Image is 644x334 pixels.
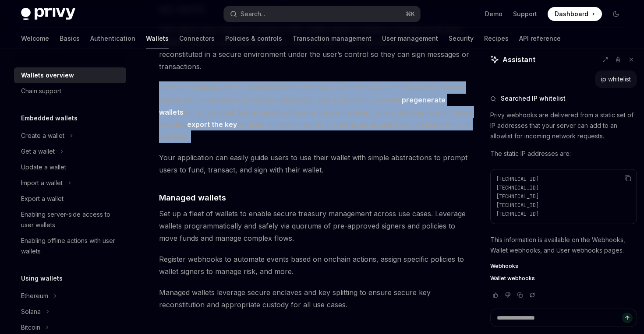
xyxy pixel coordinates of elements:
div: Chain support [21,86,61,96]
button: Search...⌘K [224,6,420,22]
a: API reference [519,28,561,49]
a: Security [449,28,474,49]
a: Authentication [90,28,135,49]
h5: Embedded wallets [21,113,78,123]
a: Support [513,10,537,18]
h5: Using wallets [21,273,63,284]
button: Reload last chat [527,291,538,299]
button: Toggle dark mode [609,7,623,21]
div: Solana [21,306,41,317]
span: [TECHNICAL_ID] [496,211,539,218]
div: Search... [241,9,265,19]
button: Import a wallet [14,175,126,191]
span: Searched IP whitelist [501,94,566,103]
a: Connectors [179,28,215,49]
a: Wallet webhooks [490,275,637,282]
div: Enabling server-side access to user wallets [21,209,121,230]
div: Ethereum [21,291,48,301]
button: Create a wallet [14,128,126,144]
a: Transaction management [293,28,372,49]
div: Get a wallet [21,146,55,157]
div: Enabling offline actions with user wallets [21,236,121,257]
div: Wallets overview [21,70,74,81]
button: Get a wallet [14,144,126,159]
div: Update a wallet [21,162,66,172]
span: Set up a fleet of wallets to enable secure treasury management across use cases. Leverage wallets... [159,207,474,244]
textarea: Ask a question... [490,309,637,327]
button: Vote that response was good [490,291,501,299]
div: Import a wallet [21,178,63,188]
p: This information is available on the Webhooks, Wallet webhooks, and User webhooks pages. [490,235,637,256]
p: The static IP addresses are: [490,148,637,159]
a: Recipes [484,28,509,49]
a: Demo [485,10,502,18]
span: Webhooks [490,263,518,270]
button: Copy the contents from the code block [622,172,633,184]
a: Export a wallet [14,191,126,207]
button: Solana [14,304,126,320]
button: Vote that response was not good [502,291,513,299]
div: Export a wallet [21,193,64,204]
a: User management [382,28,438,49]
a: Webhooks [490,263,637,270]
span: [TECHNICAL_ID] [496,176,539,183]
a: export the key [187,120,237,129]
div: Create a wallet [21,130,64,141]
span: Register webhooks to automate events based on onchain actions, assign specific policies to wallet... [159,253,474,278]
a: Chain support [14,83,126,99]
div: Bitcoin [21,322,40,333]
a: Basics [60,28,80,49]
button: Ethereum [14,288,126,304]
a: Welcome [21,28,49,49]
span: Users can manage their embedded wallet seamlessly with their account; they never need to handle a... [159,81,474,143]
div: ip whitelist [601,75,631,84]
a: Policies & controls [225,28,282,49]
p: Privy webhooks are delivered from a static set of IP addresses that your server can add to an all... [490,110,637,141]
span: ⌘ K [406,11,415,18]
span: Managed wallets [159,192,226,204]
img: dark logo [21,8,75,20]
span: Your application can easily guide users to use their wallet with simple abstractions to prompt us... [159,151,474,176]
span: Wallet webhooks [490,275,535,282]
a: Wallets overview [14,67,126,83]
button: Searched IP whitelist [490,94,637,103]
span: [TECHNICAL_ID] [496,202,539,209]
a: Enabling offline actions with user wallets [14,233,126,259]
a: Dashboard [548,7,602,21]
button: Copy chat response [515,291,525,299]
a: Enabling server-side access to user wallets [14,207,126,233]
a: Update a wallet [14,159,126,175]
a: pregenerate wallets [159,95,446,117]
span: [TECHNICAL_ID] [496,193,539,200]
span: [TECHNICAL_ID] [496,184,539,191]
span: Managed wallets leverage secure enclaves and key splitting to ensure secure key reconstitution an... [159,286,474,311]
button: Send message [622,313,633,323]
span: Dashboard [555,10,588,18]
span: Assistant [502,54,535,65]
a: Wallets [146,28,169,49]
